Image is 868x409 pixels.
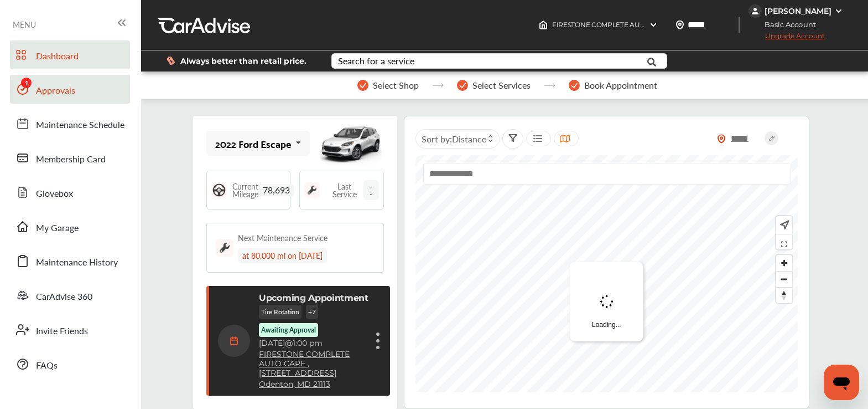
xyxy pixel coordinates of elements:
[749,32,825,45] span: Upgrade Account
[569,80,580,91] img: stepper-checkmark.b5569197.svg
[10,212,130,241] a: My Garage
[258,184,294,196] span: 78,693
[218,325,250,357] img: calendar-icon.35d1de04.svg
[10,75,130,104] a: Approvals
[373,80,419,90] span: Select Shop
[36,84,75,98] span: Approvals
[584,80,657,90] span: Book Appointment
[570,262,643,341] div: Loading...
[10,109,130,138] a: Maintenance Schedule
[778,219,789,231] img: recenter.ce011a49.svg
[318,119,384,168] img: mobile_50485_st0640_046.png
[36,221,79,236] span: My Garage
[238,232,328,243] div: Next Maintenance Service
[539,21,548,29] img: header-home-logo.8d720a4f.svg
[285,338,293,348] span: @
[211,182,227,198] img: steering_logo
[750,19,824,30] span: Basic Account
[363,180,378,200] span: --
[776,255,792,271] button: Zoom in
[36,255,118,270] span: Maintenance History
[13,20,36,29] span: MENU
[259,293,368,303] p: Upcoming Appointment
[776,287,792,303] button: Reset bearing to north
[457,80,468,91] img: stepper-checkmark.b5569197.svg
[834,7,843,16] img: WGsFRI8htEPBVLJbROoPRyZpYNWhNONpIPPETTm6eUC0GeLEiAAAAAElFTkSuQmCC
[36,290,92,304] span: CarAdvise 360
[452,132,486,145] span: Distance
[36,324,88,339] span: Invite Friends
[36,49,79,64] span: Dashboard
[304,182,320,198] img: maintenance_logo
[36,118,124,132] span: Maintenance Schedule
[232,182,258,198] span: Current Mileage
[422,132,486,145] span: Sort by :
[544,83,555,88] img: stepper-arrow.e24c07c6.svg
[739,17,740,33] img: header-divider.bc55588e.svg
[36,359,58,373] span: FAQs
[10,40,130,69] a: Dashboard
[10,350,130,379] a: FAQs
[776,288,792,303] span: Reset bearing to north
[10,315,130,344] a: Invite Friends
[259,350,368,378] a: FIRESTONE COMPLETE AUTO CARE ,[STREET_ADDRESS]
[675,21,684,29] img: location_vector.a44bc228.svg
[415,155,798,392] canvas: Map
[357,80,368,91] img: stepper-checkmark.b5569197.svg
[749,4,762,18] img: jVpblrzwTbfkPYzPPzSLxeg0AAAAASUVORK5CYII=
[36,152,106,167] span: Membership Card
[649,21,658,29] img: header-down-arrow.9dd2ce7d.svg
[259,380,330,389] a: Odenton, MD 21113
[765,6,831,16] div: [PERSON_NAME]
[10,178,130,207] a: Glovebox
[259,305,302,319] p: Tire Rotation
[10,247,130,275] a: Maintenance History
[238,248,327,263] div: at 80,000 mi on [DATE]
[306,305,318,319] p: + 7
[10,281,130,310] a: CarAdvise 360
[36,187,73,201] span: Glovebox
[776,271,792,287] button: Zoom out
[259,338,285,348] span: [DATE]
[432,83,444,88] img: stepper-arrow.e24c07c6.svg
[215,138,291,149] div: 2022 Ford Escape
[180,57,306,65] span: Always better than retail price.
[552,21,793,29] span: FIRESTONE COMPLETE AUTO CARE , [STREET_ADDRESS] Odenton , MD 21113
[824,365,859,400] iframe: Button to launch messaging window
[293,338,323,348] span: 1:00 pm
[261,325,316,335] p: Awaiting Approval
[717,134,726,144] img: location_vector_orange.38f05af8.svg
[10,144,130,172] a: Membership Card
[216,239,233,257] img: maintenance_logo
[338,57,414,65] div: Search for a service
[167,56,175,65] img: dollor_label_vector.a70140d1.svg
[472,80,531,90] span: Select Services
[325,182,363,198] span: Last Service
